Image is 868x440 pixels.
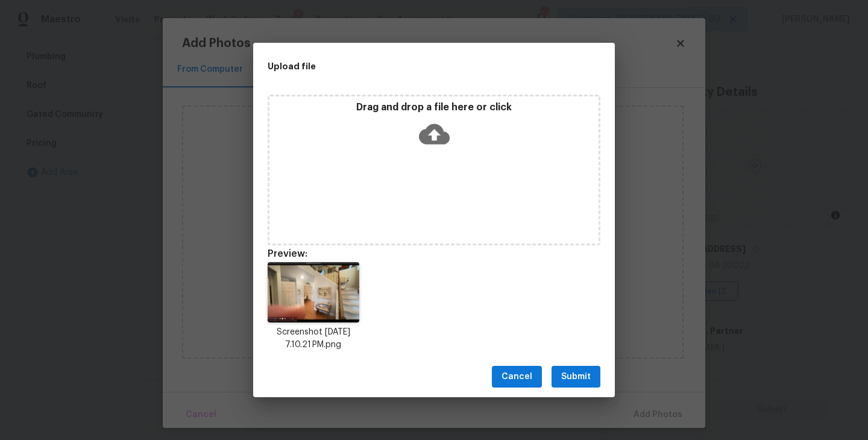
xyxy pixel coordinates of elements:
[561,369,591,385] span: Submit
[269,101,599,114] p: Drag and drop a file here or click
[268,60,546,73] h2: Upload file
[552,366,600,388] button: Submit
[268,326,359,351] p: Screenshot [DATE] 7.10.21 PM.png
[502,369,532,385] span: Cancel
[492,366,542,388] button: Cancel
[268,262,359,322] img: b697du8e29evbdIQQAABBBBAAAEEEEAAAQQQQAABBBBAAAEEEEAAAQQQQAABBBAoU0DftRfxvXiZfaRuBBBAAAEEEEAAAQQQQ...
